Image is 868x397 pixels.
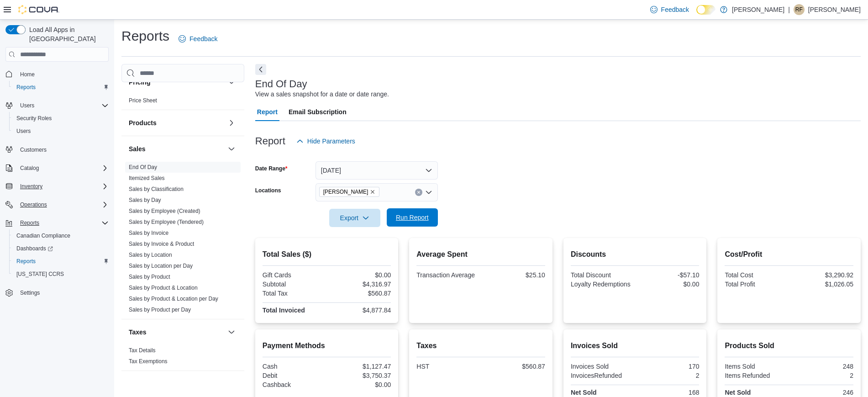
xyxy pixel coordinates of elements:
div: Total Tax [263,290,325,297]
span: Canadian Compliance [13,230,109,241]
span: Reports [16,84,36,91]
div: $560.87 [483,363,545,370]
div: $4,877.84 [329,307,391,314]
a: Sales by Invoice [129,230,168,236]
div: $1,127.47 [329,363,391,370]
button: Products [129,118,224,127]
span: Security Roles [16,115,52,122]
a: Sales by Product [129,274,170,280]
div: $3,750.37 [329,372,391,379]
a: Sales by Day [129,197,161,203]
a: Canadian Compliance [13,230,74,241]
span: Security Roles [13,113,109,124]
p: [PERSON_NAME] [808,4,861,15]
div: Subtotal [263,281,325,288]
span: Users [20,102,34,109]
div: Loyalty Redemptions [571,281,633,288]
div: $0.00 [329,381,391,388]
span: [PERSON_NAME] [323,187,368,196]
label: Date Range [255,165,288,172]
div: Items Sold [725,363,787,370]
span: Home [20,71,35,78]
div: Sales [121,162,244,319]
a: Feedback [647,0,693,19]
h2: Invoices Sold [571,340,700,351]
span: Users [16,127,31,135]
div: Total Discount [571,271,633,279]
button: Reports [9,255,112,268]
span: Feedback [189,34,217,43]
button: Products [226,117,237,128]
a: End Of Day [129,164,157,170]
h3: End Of Day [255,79,307,90]
button: Inventory [2,180,112,193]
span: Export [335,209,375,227]
h2: Taxes [416,340,545,351]
button: Reports [2,217,112,229]
div: Transaction Average [416,271,479,279]
button: Security Roles [9,112,112,125]
button: Settings [2,286,112,299]
button: Users [2,99,112,112]
span: Reports [13,82,109,93]
a: Sales by Employee (Tendered) [129,219,204,225]
div: 2 [637,372,700,379]
h3: Report [255,136,285,147]
button: Pricing [129,78,224,87]
strong: Total Invoiced [263,307,305,314]
div: HST [416,363,479,370]
a: Customers [16,144,50,155]
a: Sales by Employee (Created) [129,208,200,214]
span: Feedback [661,5,689,14]
span: Hide Parameters [307,137,355,146]
div: 248 [791,363,853,370]
button: Users [9,125,112,138]
span: [US_STATE] CCRS [16,270,64,278]
span: Reports [20,219,39,227]
button: Sales [129,144,224,154]
a: Sales by Location per Day [129,263,193,269]
a: Home [16,69,38,80]
a: Sales by Invoice & Product [129,241,194,247]
h3: Sales [129,144,146,154]
button: Export [329,209,380,227]
span: Load All Apps in [GEOGRAPHIC_DATA] [26,25,109,43]
span: Itemized Sales [129,175,165,182]
div: $3,290.92 [791,271,853,279]
a: Itemized Sales [129,175,165,181]
div: -$57.10 [637,271,700,279]
a: Sales by Product & Location per Day [129,296,218,302]
span: Tax Details [129,347,156,354]
span: End Of Day [129,164,157,171]
span: Sales by Product & Location per Day [129,295,218,302]
h2: Discounts [571,249,700,260]
div: $25.10 [483,271,545,279]
a: Feedback [175,30,221,48]
button: Catalog [2,162,112,175]
a: Sales by Location [129,252,172,258]
nav: Complex example [5,64,109,323]
a: Tax Exemptions [129,358,168,365]
h3: Taxes [129,328,147,337]
div: 246 [791,389,853,396]
a: Dashboards [13,243,57,254]
span: Sales by Product per Day [129,306,191,313]
button: Inventory [16,181,46,192]
span: Home [16,68,109,79]
a: Sales by Classification [129,186,184,192]
a: Reports [13,256,39,267]
div: Total Profit [725,281,787,288]
span: Washington CCRS [13,269,109,280]
span: Operations [20,201,47,208]
span: Settings [16,287,109,298]
h3: Products [129,118,157,127]
span: Dashboards [13,243,109,254]
img: Cova [18,5,59,14]
div: Total Cost [725,271,787,279]
button: Operations [2,198,112,211]
span: Email Subscription [289,103,347,121]
span: Sales by Location [129,251,172,259]
span: Users [16,100,109,111]
span: Users [13,126,109,137]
